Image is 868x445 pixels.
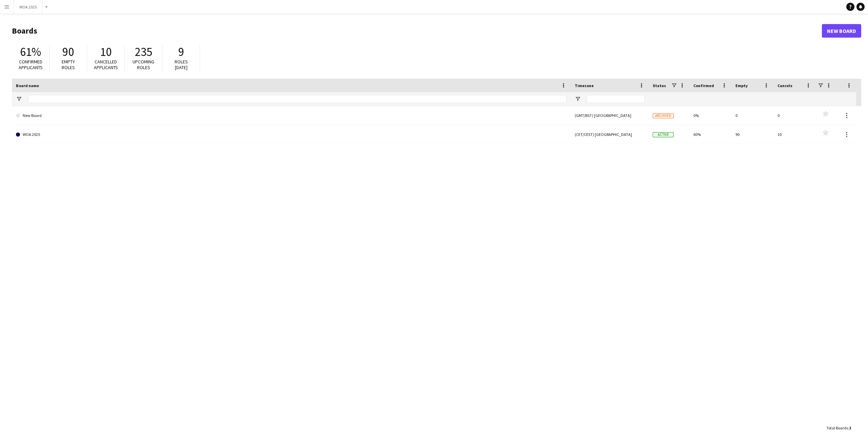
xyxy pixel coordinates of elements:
div: (CET/CEST) [GEOGRAPHIC_DATA] [571,125,649,144]
span: Cancelled applicants [94,59,118,70]
span: 235 [135,44,152,59]
span: 61% [20,44,41,59]
span: Confirmed [693,83,714,88]
div: 0 [773,106,815,125]
span: Confirmed applicants [19,59,43,70]
span: Cancels [777,83,792,88]
span: 9 [178,44,184,59]
div: 0% [689,106,731,125]
span: Empty [735,83,748,88]
span: Status [653,83,666,88]
span: Empty roles [62,59,75,70]
span: Active [653,132,674,137]
span: 2 [849,425,851,430]
div: : [826,421,851,434]
button: Open Filter Menu [16,96,22,102]
h1: Boards [12,26,822,36]
button: Open Filter Menu [575,96,581,102]
input: Timezone Filter Input [587,95,645,103]
div: 90 [731,125,773,144]
div: 60% [689,125,731,144]
div: (GMT/BST) [GEOGRAPHIC_DATA] [571,106,649,125]
span: Archived [653,113,674,118]
a: WOA 2025 [16,125,567,144]
span: Roles [DATE] [175,59,188,70]
div: 10 [773,125,815,144]
span: 90 [62,44,74,59]
input: Board name Filter Input [28,95,567,103]
div: 0 [731,106,773,125]
span: Board name [16,83,39,88]
button: WOA 2025 [14,0,42,14]
a: New Board [16,106,567,125]
span: Upcoming roles [133,59,154,70]
span: 10 [100,44,112,59]
span: Total Boards [826,425,848,430]
a: New Board [822,24,861,38]
span: Timezone [575,83,594,88]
